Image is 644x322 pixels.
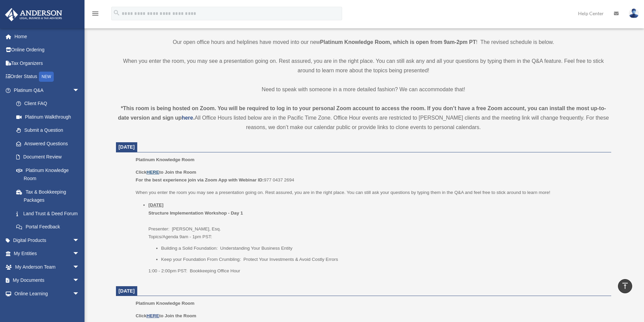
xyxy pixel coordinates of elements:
a: Digital Productsarrow_drop_down [5,233,90,247]
span: arrow_drop_down [73,274,86,288]
strong: *This room is being hosted on Zoom. You will be required to log in to your personal Zoom account ... [118,105,606,121]
a: My Anderson Teamarrow_drop_down [5,260,90,274]
a: HERE [146,313,159,318]
a: Client FAQ [9,97,90,110]
div: NEW [39,72,54,82]
a: Portal Feedback [9,220,90,234]
span: [DATE] [119,288,135,294]
u: [DATE] [148,202,164,207]
a: Platinum Q&Aarrow_drop_down [5,83,90,97]
p: Our open office hours and helplines have moved into our new ! The revised schedule is below. [116,38,611,47]
span: arrow_drop_down [73,247,86,261]
img: User Pic [629,8,639,18]
a: Submit a Question [9,124,90,137]
a: Tax & Bookkeeping Packages [9,185,90,207]
span: Platinum Knowledge Room [136,157,194,162]
a: Land Trust & Deed Forum [9,207,90,220]
a: Document Review [9,150,90,164]
li: Building a Solid Foundation: Understanding Your Business Entity [161,244,606,252]
a: Online Learningarrow_drop_down [5,287,90,300]
a: Platinum Walkthrough [9,110,90,124]
b: Click to Join the Room [136,170,196,175]
a: here [182,115,193,121]
strong: . [193,115,194,121]
li: Keep your Foundation From Crumbling: Protect Your Investments & Avoid Costly Errors [161,255,606,264]
strong: Platinum Knowledge Room, which is open from 9am-2pm PT [320,39,476,45]
span: arrow_drop_down [73,260,86,274]
img: Anderson Advisors Platinum Portal [3,8,64,21]
div: All Office Hours listed below are in the Pacific Time Zone. Office Hour events are restricted to ... [116,104,611,132]
a: menu [91,12,99,18]
li: Presenter: [PERSON_NAME], Esq. Topics/Agenda 9am - 1pm PST: [148,201,606,275]
a: Online Ordering [5,43,90,57]
a: Platinum Knowledge Room [9,164,86,185]
i: search [113,9,120,17]
p: 977 0437 2694 [136,168,606,184]
a: HERE [146,170,159,175]
p: Need to speak with someone in a more detailed fashion? We can accommodate that! [116,85,611,94]
span: Platinum Knowledge Room [136,301,194,306]
b: Click to Join the Room [136,313,196,318]
a: Order StatusNEW [5,70,90,84]
span: [DATE] [119,144,135,150]
a: Home [5,30,90,43]
i: vertical_align_top [621,282,629,290]
span: arrow_drop_down [73,83,86,97]
a: My Entitiesarrow_drop_down [5,247,90,261]
i: menu [91,9,99,18]
a: Tax Organizers [5,56,90,70]
b: For the best experience join via Zoom App with Webinar ID: [136,177,264,182]
p: When you enter the room you may see a presentation going on. Rest assured, you are in the right p... [136,189,606,197]
b: Structure Implementation Workshop - Day 1 [148,210,243,216]
span: arrow_drop_down [73,233,86,247]
span: arrow_drop_down [73,287,86,301]
a: vertical_align_top [618,279,632,293]
p: When you enter the room, you may see a presentation going on. Rest assured, you are in the right ... [116,56,611,75]
p: 1:00 - 2:00pm PST: Bookkeeping Office Hour [148,267,606,275]
a: Answered Questions [9,137,90,150]
a: My Documentsarrow_drop_down [5,274,90,287]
